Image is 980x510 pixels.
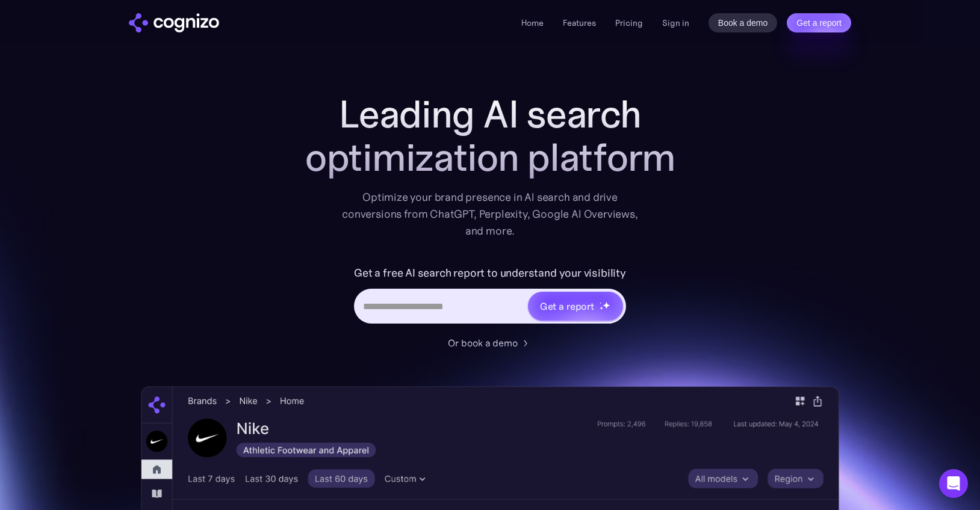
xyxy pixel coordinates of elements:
[527,290,624,322] a: Get a reportstarstarstar
[787,13,851,32] a: Get a report
[354,263,626,283] label: Get a free AI search report to understand your visibility
[448,336,518,350] div: Or book a demo
[603,301,610,309] img: star
[249,93,731,179] h1: Leading AI search optimization platform
[563,17,596,28] a: Features
[600,306,604,310] img: star
[662,16,689,30] a: Sign in
[129,13,219,32] a: home
[129,13,219,32] img: cognizo logo
[448,336,532,350] a: Or book a demo
[354,263,626,330] form: Hero URL Input Form
[615,17,643,28] a: Pricing
[709,13,778,32] a: Book a demo
[600,302,601,304] img: star
[342,189,638,239] div: Optimize your brand presence in AI search and drive conversions from ChatGPT, Perplexity, Google ...
[939,469,968,498] div: Open Intercom Messenger
[540,299,594,313] div: Get a report
[521,17,544,28] a: Home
